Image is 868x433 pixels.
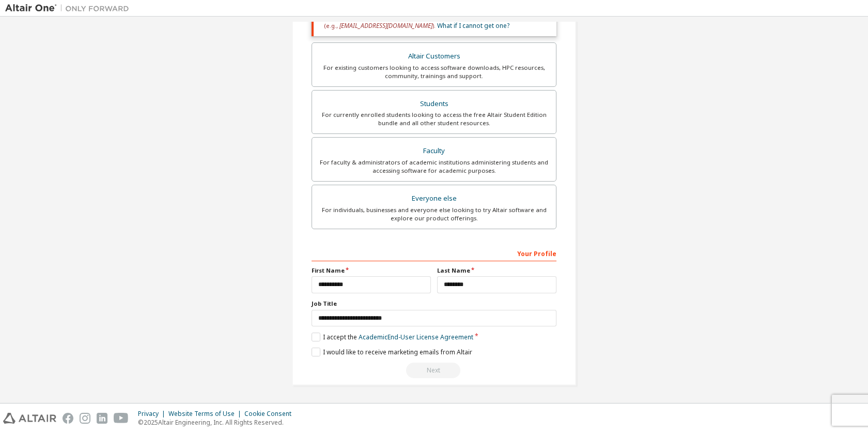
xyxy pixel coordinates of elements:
div: You need to provide your academic email [312,363,556,378]
div: Cookie Consent [244,410,298,418]
a: What if I cannot get one? [437,21,509,30]
span: [EMAIL_ADDRESS][DOMAIN_NAME] [339,21,432,30]
div: For faculty & administrators of academic institutions administering students and accessing softwa... [318,158,550,175]
div: For individuals, businesses and everyone else looking to try Altair software and explore our prod... [318,206,550,222]
div: Everyone else [318,191,550,206]
img: youtube.svg [114,413,129,424]
div: Your Profile [312,245,556,261]
div: Altair Customers [318,49,550,64]
img: Altair One [5,3,134,13]
label: Last Name [437,266,556,275]
label: Job Title [312,300,556,308]
div: For currently enrolled students looking to access the free Altair Student Edition bundle and all ... [318,111,550,127]
div: For existing customers looking to access software downloads, HPC resources, community, trainings ... [318,64,550,80]
label: I accept the [312,333,473,341]
img: facebook.svg [63,413,73,424]
img: instagram.svg [80,413,90,424]
a: Academic End-User License Agreement [359,333,473,341]
div: You must enter a valid email address provided by your academic institution (e.g., ). [312,7,556,36]
img: linkedin.svg [97,413,107,424]
label: I would like to receive marketing emails from Altair [312,348,472,356]
div: Privacy [138,410,168,418]
p: © 2025 Altair Engineering, Inc. All Rights Reserved. [138,418,298,427]
div: Faculty [318,144,550,158]
div: Students [318,97,550,111]
label: First Name [312,266,431,275]
div: Website Terms of Use [168,410,244,418]
img: altair_logo.svg [3,413,56,424]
